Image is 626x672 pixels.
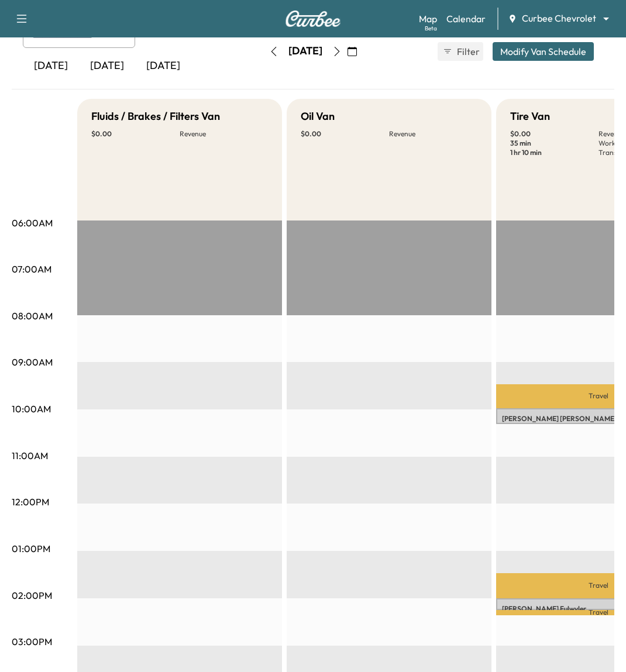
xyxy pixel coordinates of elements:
[180,129,268,139] p: Revenue
[457,44,478,58] span: Filter
[425,24,437,33] div: Beta
[135,53,191,80] div: [DATE]
[91,108,220,125] h5: Fluids / Brakes / Filters Van
[510,108,550,125] h5: Tire Van
[12,355,53,369] p: 09:00AM
[12,449,48,463] p: 11:00AM
[301,129,389,139] p: $ 0.00
[285,11,341,27] img: Curbee Logo
[12,542,50,556] p: 01:00PM
[12,216,53,230] p: 06:00AM
[510,139,599,148] p: 35 min
[12,495,49,509] p: 12:00PM
[446,12,486,26] a: Calendar
[522,12,596,25] span: Curbee Chevrolet
[79,53,135,80] div: [DATE]
[91,129,180,139] p: $ 0.00
[12,588,52,602] p: 02:00PM
[419,12,437,26] a: MapBeta
[510,148,599,157] p: 1 hr 10 min
[438,42,483,61] button: Filter
[301,108,335,125] h5: Oil Van
[23,53,79,80] div: [DATE]
[12,262,51,276] p: 07:00AM
[12,309,53,323] p: 08:00AM
[12,635,52,649] p: 03:00PM
[12,402,51,416] p: 10:00AM
[493,42,594,61] button: Modify Van Schedule
[288,44,322,58] div: [DATE]
[389,129,477,139] p: Revenue
[510,129,599,139] p: $ 0.00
